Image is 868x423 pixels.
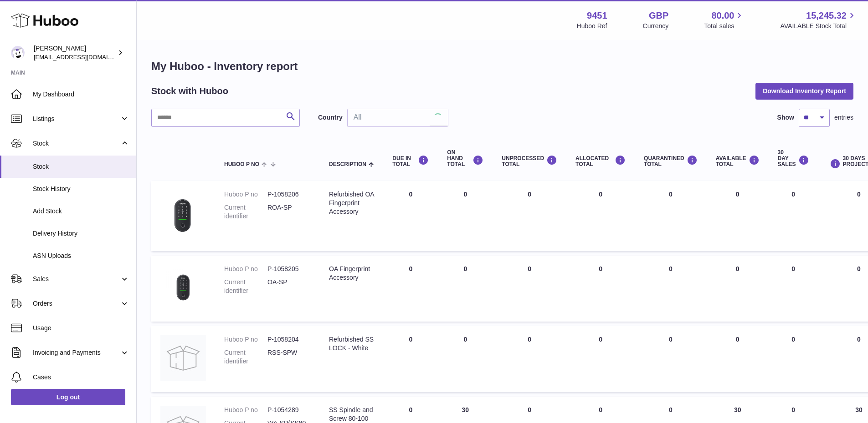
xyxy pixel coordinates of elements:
span: 0 [669,406,673,413]
div: Refurbished SS LOCK - White [329,335,374,352]
div: DUE IN TOTAL [392,155,429,167]
span: Huboo P no [224,161,259,167]
dd: OA-SP [267,278,311,295]
div: 30 DAY SALES [778,150,809,168]
label: Show [777,113,794,122]
dt: Huboo P no [224,335,267,344]
div: Huboo Ref [577,22,607,30]
td: 0 [383,256,438,322]
td: 0 [707,326,769,392]
dd: RSS-SPW [267,348,311,366]
dd: P-1058205 [267,265,311,273]
span: Listings [33,115,120,123]
img: product image [160,265,206,310]
span: My Dashboard [33,90,129,99]
strong: 9451 [587,10,607,22]
div: UNPROCESSED Total [502,155,557,167]
td: 0 [493,326,566,392]
dt: Huboo P no [224,190,267,199]
div: QUARANTINED Total [644,155,698,167]
h1: My Huboo - Inventory report [151,59,853,74]
td: 0 [707,256,769,322]
dt: Huboo P no [224,265,267,273]
span: Add Stock [33,207,129,216]
td: 0 [566,326,635,392]
td: 0 [769,181,818,251]
span: 0 [669,265,673,272]
dd: P-1058204 [267,335,311,344]
div: OA Fingerprint Accessory [329,265,374,282]
span: Stock [33,162,129,171]
div: Currency [643,22,669,30]
button: Download Inventory Report [755,83,853,99]
span: Cases [33,373,129,382]
span: Orders [33,299,120,308]
span: Sales [33,275,120,283]
span: 0 [669,336,673,343]
span: Stock [33,139,120,148]
img: product image [160,335,206,381]
a: Log out [11,389,125,405]
span: Invoicing and Payments [33,348,120,357]
div: [PERSON_NAME] [34,44,116,61]
a: 80.00 Total sales [704,10,745,30]
dd: P-1054289 [267,406,311,414]
span: entries [834,113,853,122]
div: ON HAND Total [447,150,483,168]
dt: Current identifier [224,203,267,221]
img: product image [160,190,206,240]
strong: GBP [649,10,668,22]
dt: Current identifier [224,348,267,366]
div: SS Spindle and Screw 80-100 [329,406,374,423]
img: internalAdmin-9451@internal.huboo.com [11,46,25,60]
span: 15,245.32 [806,10,847,22]
h2: Stock with Huboo [151,85,228,97]
td: 0 [383,326,438,392]
span: 80.00 [711,10,734,22]
span: Usage [33,324,129,332]
td: 0 [438,181,493,251]
span: [EMAIL_ADDRESS][DOMAIN_NAME] [34,53,134,60]
td: 0 [438,256,493,322]
td: 0 [493,181,566,251]
td: 0 [566,181,635,251]
dd: ROA-SP [267,203,311,221]
dd: P-1058206 [267,190,311,199]
td: 0 [383,181,438,251]
dt: Current identifier [224,278,267,295]
td: 0 [566,256,635,322]
span: Total sales [704,22,745,30]
span: ASN Uploads [33,252,129,260]
div: AVAILABLE Total [716,155,760,167]
label: Country [318,113,343,122]
span: AVAILABLE Stock Total [780,22,857,30]
td: 0 [769,256,818,322]
td: 0 [438,326,493,392]
span: Delivery History [33,229,129,238]
span: Description [329,161,366,167]
td: 0 [493,256,566,322]
td: 0 [769,326,818,392]
div: Refurbished OA Fingerprint Accessory [329,190,374,216]
dt: Huboo P no [224,406,267,414]
span: 0 [669,191,673,198]
span: Stock History [33,185,129,193]
td: 0 [707,181,769,251]
a: 15,245.32 AVAILABLE Stock Total [780,10,857,30]
div: ALLOCATED Total [575,155,626,167]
